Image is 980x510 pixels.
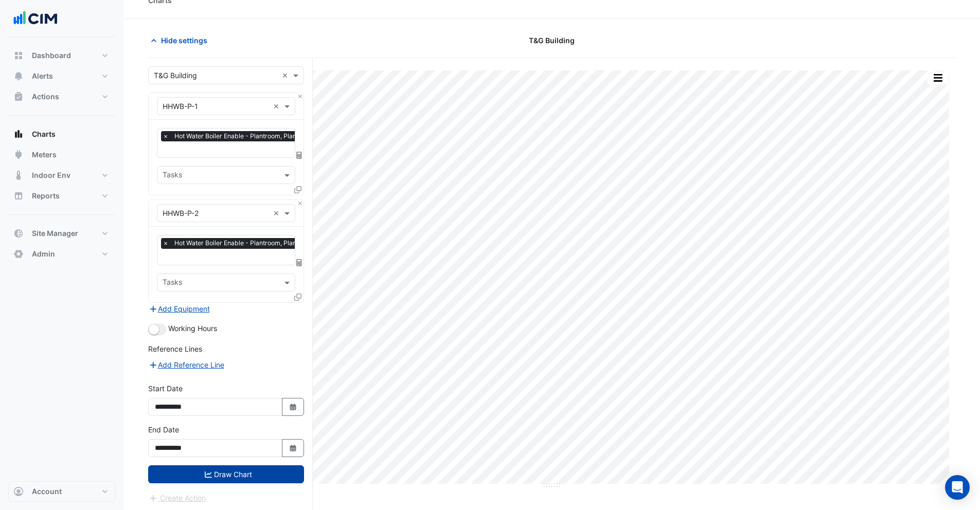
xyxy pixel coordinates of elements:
[8,165,115,186] button: Indoor Env
[289,444,298,452] fa-icon: Select Date
[297,93,304,100] button: Close
[8,186,115,206] button: Reports
[8,124,115,144] button: Charts
[13,71,24,81] app-icon: Alerts
[32,92,59,102] span: Actions
[161,35,207,46] span: Hide settings
[8,66,115,86] button: Alerts
[8,223,115,244] button: Site Manager
[13,150,24,160] app-icon: Meters
[32,228,78,239] span: Site Manager
[13,191,24,201] app-icon: Reports
[282,70,291,81] span: Clear
[273,101,282,112] span: Clear
[297,200,304,207] button: Close
[273,208,282,218] span: Clear
[8,481,115,502] button: Account
[172,238,316,248] span: Hot Water Boiler Enable - Plantroom, Plantroom
[12,8,59,29] img: Company Logo
[13,249,24,259] app-icon: Admin
[294,293,301,301] span: Clone Favourites and Tasks from this Equipment to other Equipment
[148,424,179,435] label: End Date
[289,403,298,411] fa-icon: Select Date
[529,35,575,46] span: T&G Building
[32,249,55,259] span: Admin
[13,228,24,239] app-icon: Site Manager
[148,343,202,354] label: Reference Lines
[928,71,948,84] button: More Options
[945,475,970,500] div: Open Intercom Messenger
[168,324,217,333] span: Working Hours
[148,303,210,315] button: Add Equipment
[32,71,53,81] span: Alerts
[148,31,214,49] button: Hide settings
[13,50,24,61] app-icon: Dashboard
[161,238,170,248] span: ×
[32,170,70,180] span: Indoor Env
[148,383,183,394] label: Start Date
[32,191,60,201] span: Reports
[8,45,115,66] button: Dashboard
[172,131,316,141] span: Hot Water Boiler Enable - Plantroom, Plantroom
[148,359,225,371] button: Add Reference Line
[294,185,301,194] span: Clone Favourites and Tasks from this Equipment to other Equipment
[148,493,206,501] app-escalated-ticket-create-button: Please draw the charts first
[8,86,115,107] button: Actions
[148,465,304,483] button: Draw Chart
[13,170,24,180] app-icon: Indoor Env
[13,92,24,102] app-icon: Actions
[161,277,182,290] div: Tasks
[32,50,71,61] span: Dashboard
[8,144,115,165] button: Meters
[8,244,115,264] button: Admin
[161,131,170,141] span: ×
[295,151,304,159] span: Choose Function
[13,129,24,139] app-icon: Charts
[32,150,57,160] span: Meters
[161,169,182,183] div: Tasks
[32,486,62,497] span: Account
[295,258,304,267] span: Choose Function
[32,129,56,139] span: Charts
